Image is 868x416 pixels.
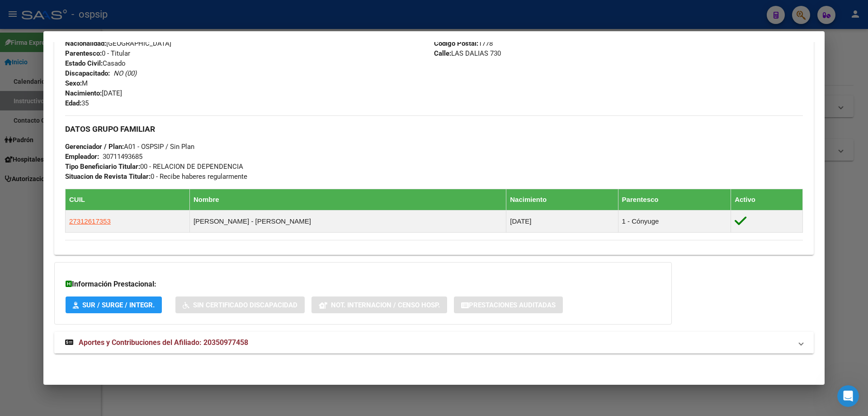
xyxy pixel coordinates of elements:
th: Nombre [189,189,506,210]
strong: Discapacitado: [65,69,110,77]
strong: Tipo Beneficiario Titular: [65,163,140,171]
strong: Gerenciador / Plan: [65,143,124,151]
span: LAS DALIAS 730 [434,49,501,57]
td: [DATE] [506,210,618,233]
span: Prestaciones Auditadas [469,301,556,309]
span: 35 [65,99,89,107]
strong: Parentesco: [65,49,102,57]
span: [GEOGRAPHIC_DATA] [65,39,171,48]
h3: DATOS GRUPO FAMILIAR [65,124,803,134]
strong: Sexo: [65,79,82,87]
div: 30711493685 [103,152,142,162]
th: Nacimiento [506,189,618,210]
span: M [65,79,88,87]
span: 1778 [434,39,493,48]
button: Sin Certificado Discapacidad [175,296,305,313]
strong: Nacimiento: [65,89,102,97]
button: Prestaciones Auditadas [454,296,563,313]
button: SUR / SURGE / INTEGR. [66,296,162,313]
th: Parentesco [618,189,731,210]
strong: Calle: [434,49,451,57]
td: 1 - Cónyuge [618,210,731,233]
th: Activo [731,189,803,210]
button: Not. Internacion / Censo Hosp. [311,296,447,313]
strong: Edad: [65,99,81,107]
span: 00 - RELACION DE DEPENDENCIA [65,163,243,171]
strong: Estado Civil: [65,59,103,67]
span: 0 - Recibe haberes regularmente [65,172,247,181]
strong: Nacionalidad: [65,39,106,48]
span: Aportes y Contribuciones del Afiliado: 20350977458 [79,338,248,347]
mat-expansion-panel-header: Aportes y Contribuciones del Afiliado: 20350977458 [54,332,814,354]
h3: Información Prestacional: [66,279,660,290]
td: [PERSON_NAME] - [PERSON_NAME] [189,210,506,233]
span: [DATE] [65,89,122,97]
span: 0 - Titular [65,49,130,57]
strong: Código Postal: [434,39,478,48]
span: A01 - OSPSIP / Sin Plan [65,143,194,151]
th: CUIL [66,189,190,210]
iframe: Intercom live chat [837,385,859,407]
i: NO (00) [113,69,137,77]
span: SUR / SURGE / INTEGR. [82,301,155,309]
span: Casado [65,59,126,67]
strong: Situacion de Revista Titular: [65,172,151,181]
strong: Empleador: [65,153,99,161]
span: 27312617353 [69,217,111,225]
span: Not. Internacion / Censo Hosp. [331,301,440,309]
span: Sin Certificado Discapacidad [193,301,297,309]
